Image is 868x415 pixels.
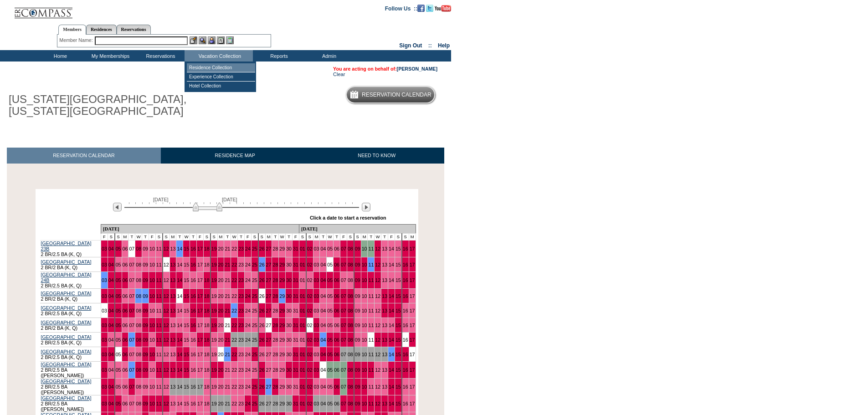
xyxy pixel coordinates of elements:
[279,293,285,299] a: 29
[184,308,189,313] a: 15
[410,293,415,299] a: 17
[177,246,182,251] a: 14
[307,293,313,299] a: 02
[123,293,128,299] a: 06
[435,5,451,10] a: Subscribe to our YouTube Channel
[238,323,244,328] a: 23
[266,308,272,313] a: 27
[259,308,265,313] a: 26
[170,246,176,251] a: 13
[177,262,182,267] a: 14
[177,293,182,299] a: 14
[355,262,360,267] a: 09
[368,246,374,251] a: 11
[266,262,272,267] a: 27
[327,293,333,299] a: 05
[184,323,189,328] a: 15
[286,246,292,251] a: 30
[116,262,121,267] a: 05
[395,262,401,267] a: 15
[259,277,265,283] a: 26
[211,246,217,251] a: 19
[334,308,339,313] a: 06
[389,293,394,299] a: 14
[164,293,169,299] a: 12
[143,246,148,251] a: 09
[143,323,148,328] a: 09
[238,293,244,299] a: 23
[375,293,380,299] a: 12
[252,262,257,267] a: 25
[184,246,189,251] a: 15
[389,277,394,283] a: 14
[368,293,374,299] a: 11
[314,277,319,283] a: 03
[348,308,353,313] a: 08
[266,277,272,283] a: 27
[348,277,353,283] a: 08
[362,246,367,251] a: 10
[362,293,367,299] a: 10
[286,262,292,267] a: 30
[245,293,251,299] a: 24
[86,25,117,34] a: Residences
[334,323,339,328] a: 06
[190,293,196,299] a: 16
[41,241,92,251] a: [GEOGRAPHIC_DATA] 23B
[199,36,206,44] img: View
[389,262,394,267] a: 14
[190,323,196,328] a: 16
[334,293,339,299] a: 06
[225,262,230,267] a: 21
[293,293,298,299] a: 31
[217,36,225,44] img: Reservations
[129,293,134,299] a: 07
[123,323,128,328] a: 06
[368,277,374,283] a: 11
[355,293,360,299] a: 09
[245,246,251,251] a: 24
[300,323,305,328] a: 01
[123,262,128,267] a: 06
[41,259,92,265] a: [GEOGRAPHIC_DATA]
[355,277,360,283] a: 09
[136,293,141,299] a: 08
[218,246,224,251] a: 20
[245,277,251,283] a: 24
[320,277,326,283] a: 04
[245,308,251,313] a: 24
[149,293,155,299] a: 10
[403,277,408,283] a: 16
[170,308,176,313] a: 13
[389,308,394,313] a: 14
[279,308,285,313] a: 29
[334,277,339,283] a: 06
[252,246,257,251] a: 25
[231,323,237,328] a: 22
[102,262,107,267] a: 03
[136,277,141,283] a: 08
[272,323,278,328] a: 28
[108,246,114,251] a: 04
[362,262,367,267] a: 10
[149,323,155,328] a: 10
[156,246,162,251] a: 11
[272,246,278,251] a: 28
[314,308,319,313] a: 03
[177,277,182,283] a: 14
[116,246,121,251] a: 05
[116,308,121,313] a: 05
[368,262,374,267] a: 11
[435,5,451,12] img: Subscribe to our YouTube Channel
[259,246,265,251] a: 26
[204,246,210,251] a: 18
[84,50,134,61] td: My Memberships
[397,66,437,72] a: [PERSON_NAME]
[300,293,305,299] a: 01
[293,323,298,328] a: 31
[375,262,380,267] a: 12
[307,323,313,328] a: 02
[204,293,210,299] a: 18
[116,277,121,283] a: 05
[327,277,333,283] a: 05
